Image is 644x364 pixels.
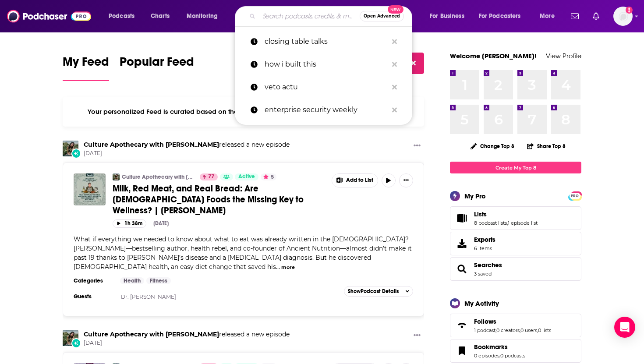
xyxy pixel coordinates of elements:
span: Lists [474,210,487,218]
span: Bookmarks [450,339,581,363]
a: Health [120,277,144,284]
a: Lists [453,212,471,224]
div: My Activity [464,299,499,307]
a: Exports [450,232,581,255]
a: Culture Apothecary with Alex Clark [113,173,120,180]
img: Culture Apothecary with Alex Clark [63,141,78,156]
a: Charts [145,9,175,23]
span: Lists [450,206,581,230]
a: Show notifications dropdown [589,9,603,24]
a: Culture Apothecary with Alex Clark [84,141,219,148]
a: Culture Apothecary with [PERSON_NAME] [122,173,194,180]
button: open menu [103,9,146,23]
span: Charts [151,10,170,22]
a: 0 creators [496,327,520,333]
h3: Guests [74,293,113,300]
button: open menu [473,9,534,23]
img: User Profile [613,7,633,26]
div: New Episode [71,148,81,158]
input: Search podcasts, credits, & more... [259,9,360,23]
a: Fitness [146,277,171,284]
button: open menu [424,9,475,23]
button: open menu [534,9,566,23]
a: Searches [453,263,471,275]
span: Podcasts [109,10,134,22]
img: Podchaser - Follow, Share and Rate Podcasts [7,8,91,25]
span: Follows [474,318,496,325]
a: 1 podcast [474,327,495,333]
a: 0 lists [538,327,551,333]
button: Show More Button [410,141,424,152]
a: Show notifications dropdown [567,9,582,24]
p: veto actu [265,76,388,99]
span: Follows [450,314,581,337]
a: Popular Feed [120,54,194,81]
a: PRO [570,192,580,199]
span: , [495,327,496,333]
a: 8 podcast lists [474,220,507,226]
button: Show More Button [399,173,413,187]
p: closing table talks [265,30,388,53]
div: [DATE] [153,220,169,226]
a: Lists [474,210,538,218]
a: Dr. [PERSON_NAME] [121,293,176,300]
button: Show profile menu [613,7,633,26]
a: 3 saved [474,271,492,277]
span: , [499,353,500,359]
a: 0 users [520,327,537,333]
p: how i built this [265,53,388,76]
a: closing table talks [235,30,412,53]
a: Active [235,173,258,180]
a: Follows [453,319,471,332]
a: Welcome [PERSON_NAME]! [450,52,537,60]
span: , [507,220,508,226]
a: veto actu [235,76,412,99]
span: My Feed [63,54,109,74]
svg: Add a profile image [626,7,633,14]
button: Share Top 8 [527,138,566,155]
a: Culture Apothecary with Alex Clark [63,330,78,346]
a: View Profile [546,52,581,60]
a: Culture Apothecary with Alex Clark [84,330,219,338]
span: 6 items [474,245,495,251]
a: 0 podcasts [500,353,525,359]
span: More [540,10,555,22]
button: Show More Button [332,174,378,187]
span: , [537,327,538,333]
span: For Podcasters [479,10,521,22]
a: 1 episode list [508,220,538,226]
span: Logged in as SolComms [613,7,633,26]
a: Searches [474,261,502,269]
span: Searches [450,257,581,281]
button: Open AdvancedNew [360,11,404,21]
span: , [520,327,520,333]
span: Exports [474,236,495,244]
div: Your personalized Feed is curated based on the Podcasts, Creators, Users, and Lists that you Follow. [63,97,424,127]
a: Create My Top 8 [450,162,581,173]
span: For Business [430,10,464,22]
div: Search podcasts, credits, & more... [243,6,421,26]
span: [DATE] [84,339,290,347]
span: What if everything we needed to know about what to eat was already written in the [DEMOGRAPHIC_DA... [74,235,412,271]
h3: released a new episode [84,330,290,339]
button: 1h 38m [113,219,146,228]
span: Bookmarks [474,343,508,351]
a: Milk, Red Meat, and Real Bread: Are [DEMOGRAPHIC_DATA] Foods the Missing Key to Wellness? | [PERS... [113,183,326,216]
img: Milk, Red Meat, and Real Bread: Are Biblical Foods the Missing Key to Wellness? | Jordan Rubin [74,173,106,205]
button: more [281,264,295,271]
span: New [388,5,403,14]
div: New Episode [71,338,81,348]
span: Show Podcast Details [348,288,399,294]
span: ... [276,263,280,271]
a: Follows [474,318,551,325]
a: Bookmarks [453,345,471,357]
a: 0 episodes [474,353,499,359]
span: Monitoring [187,10,218,22]
span: Add to List [346,177,373,184]
div: Open Intercom Messenger [614,317,635,338]
span: Open Advanced [364,14,400,18]
button: open menu [180,9,229,23]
